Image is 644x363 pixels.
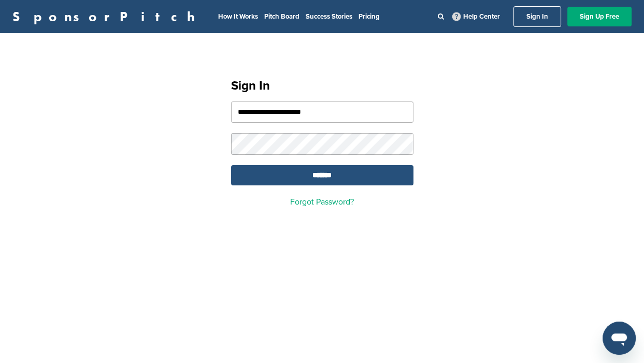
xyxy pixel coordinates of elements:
h1: Sign In [231,77,413,95]
a: How It Works [218,12,258,21]
a: Forgot Password? [290,197,354,207]
a: Sign In [513,6,561,27]
a: SponsorPitch [12,10,202,23]
a: Pricing [359,12,380,21]
a: Sign Up Free [567,7,632,26]
a: Help Center [450,10,502,23]
iframe: Button to launch messaging window [603,322,636,355]
a: Pitch Board [264,12,299,21]
a: Success Stories [306,12,352,21]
